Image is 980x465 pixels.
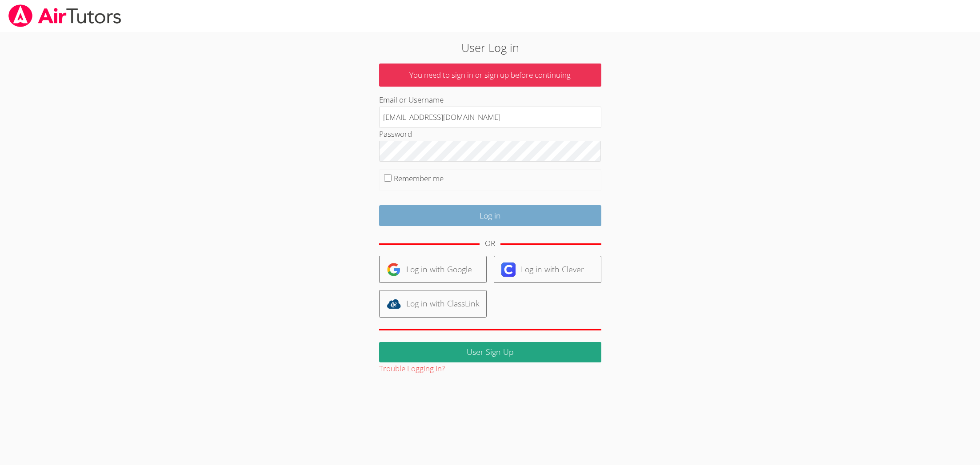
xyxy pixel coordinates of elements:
[501,262,516,277] img: clever-logo-6eab21bc6e7a338710f1a6ff85c0baf02591cd810cc4098c63d3a4b26e2feb20.svg
[225,39,755,56] h2: User Log in
[379,256,487,283] a: Log in with Google
[379,64,601,87] p: You need to sign in or sign up before continuing
[379,342,601,363] a: User Sign Up
[379,205,601,226] input: Log in
[379,362,445,375] button: Trouble Logging In?
[485,237,495,250] div: OR
[394,173,444,183] label: Remember me
[494,256,601,283] a: Log in with Clever
[379,129,412,139] label: Password
[387,262,401,277] img: google-logo-50288ca7cdecda66e5e0955fdab243c47b7ad437acaf1139b6f446037453330a.svg
[379,290,487,317] a: Log in with ClassLink
[379,95,444,105] label: Email or Username
[387,297,401,311] img: classlink-logo-d6bb404cc1216ec64c9a2012d9dc4662098be43eaf13dc465df04b49fa7ab582.svg
[8,4,122,27] img: airtutors_banner-c4298cdbf04f3fff15de1276eac7730deb9818008684d7c2e4769d2f7ddbe033.png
